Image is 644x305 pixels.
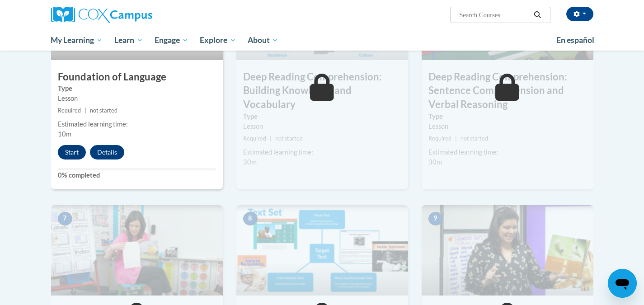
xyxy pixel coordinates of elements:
[531,9,544,20] button: Search
[243,112,401,122] label: Type
[458,9,531,20] input: Search Courses
[550,31,600,50] a: En español
[155,35,188,46] span: Engage
[428,147,587,157] div: Estimated learning time:
[58,170,216,180] label: 0% completed
[428,158,442,166] span: 30m
[428,112,587,122] label: Type
[51,7,223,23] a: Cox Campus
[58,119,216,129] div: Estimated learning time:
[566,7,593,21] button: Account Settings
[243,135,266,142] span: Required
[243,212,258,225] span: 8
[58,107,81,114] span: Required
[270,135,272,142] span: |
[243,158,257,166] span: 30m
[242,30,284,51] a: About
[45,30,109,51] a: My Learning
[58,212,72,225] span: 7
[51,205,223,296] img: Course Image
[149,30,194,51] a: Engage
[236,70,408,112] h3: Deep Reading Comprehension: Building Knowledge and Vocabulary
[428,135,451,142] span: Required
[194,30,242,51] a: Explore
[114,35,143,46] span: Learn
[200,35,236,46] span: Explore
[243,122,401,131] div: Lesson
[51,70,223,84] h3: Foundation of Language
[51,35,103,46] span: My Learning
[38,30,607,51] div: Main menu
[58,145,86,160] button: Start
[85,107,86,114] span: |
[608,269,637,298] iframe: Button to launch messaging window
[51,7,152,23] img: Cox Campus
[556,35,594,45] span: En español
[90,145,124,160] button: Details
[58,130,71,138] span: 10m
[428,212,443,225] span: 9
[428,122,587,131] div: Lesson
[422,205,593,296] img: Course Image
[236,205,408,296] img: Course Image
[90,107,118,114] span: not started
[243,147,401,157] div: Estimated learning time:
[248,35,278,46] span: About
[275,135,303,142] span: not started
[108,30,149,51] a: Learn
[58,94,216,103] div: Lesson
[455,135,457,142] span: |
[461,135,488,142] span: not started
[58,84,216,94] label: Type
[422,70,593,112] h3: Deep Reading Comprehension: Sentence Comprehension and Verbal Reasoning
